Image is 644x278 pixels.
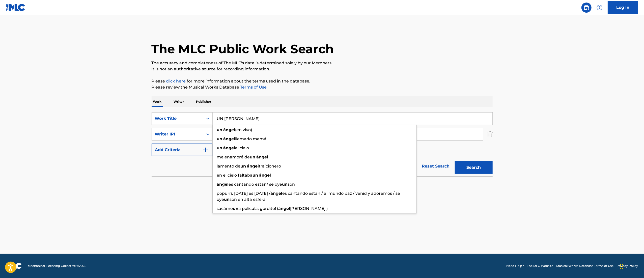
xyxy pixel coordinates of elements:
span: popurrí: [DATE] es [DATE] / [217,191,271,196]
form: Search Form [152,112,493,176]
p: Please for more information about the terms used in the database. [152,78,493,84]
div: Arrastrar [620,259,623,274]
strong: ángel [217,182,229,187]
strong: ángel [247,164,259,169]
span: son en alta esfera [230,197,266,202]
span: es cantando están/ se oye [229,182,282,187]
p: Writer [172,96,186,107]
span: [PERSON_NAME] ) [290,206,328,211]
span: a película, gordito! ( [239,206,278,211]
p: Please review the Musical Works Database [152,84,493,90]
strong: un [233,206,239,211]
img: MLC Logo [6,4,25,11]
p: It is not an authoritative source for recording information. [152,66,493,72]
strong: un [282,182,288,187]
button: Add Criteria [152,144,213,156]
a: Privacy Policy [617,264,638,268]
strong: un [250,155,256,159]
strong: ángel [271,191,283,196]
strong: ángel [278,206,290,211]
span: lamento de [217,164,241,169]
p: The accuracy and completeness of The MLC's data is determined solely by our Members. [152,60,493,66]
a: Musical Works Database Terms of Use [556,264,613,268]
span: en el cielo faltaba [217,173,253,178]
span: llamado mamá [235,136,267,141]
a: Reset Search [419,161,452,172]
div: Work Title [155,116,200,122]
strong: ángel [257,155,268,159]
div: Help [595,3,605,13]
a: Need Help? [506,264,524,268]
span: (en vivo) [235,127,252,132]
div: Widget de chat [619,254,644,278]
span: traicionero [259,164,281,169]
strong: un [224,197,230,202]
strong: un [217,136,222,141]
img: Delete Criterion [487,128,493,141]
span: me enamoré de [217,155,250,159]
h1: The MLC Public Work Search [152,41,334,57]
span: al cielo [235,146,249,150]
button: Search [455,161,493,174]
a: Public Search [581,3,592,13]
strong: ángel [223,127,235,132]
strong: un [253,173,258,178]
iframe: Chat Widget [619,254,644,278]
a: The MLC Website [527,264,553,268]
strong: un [217,127,222,132]
a: Log In [608,1,638,14]
strong: un [241,164,246,169]
span: sacáme [217,206,233,211]
strong: ángel [223,146,235,150]
span: es cantando están / al mundo paz / venid y adoremos / se oye [217,191,400,202]
strong: ángel [259,173,271,178]
span: son [288,182,295,187]
p: Work [152,96,163,107]
p: Publisher [195,96,213,107]
img: search [583,5,590,11]
a: Terms of Use [239,85,267,90]
img: help [597,5,603,11]
a: click here [166,79,186,84]
div: Writer IPI [155,131,200,137]
strong: ángel [223,136,235,141]
img: 9d2ae6d4665cec9f34b9.svg [203,147,209,153]
strong: un [217,146,222,150]
img: logo [6,263,22,269]
span: Mechanical Licensing Collective © 2025 [28,264,86,268]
